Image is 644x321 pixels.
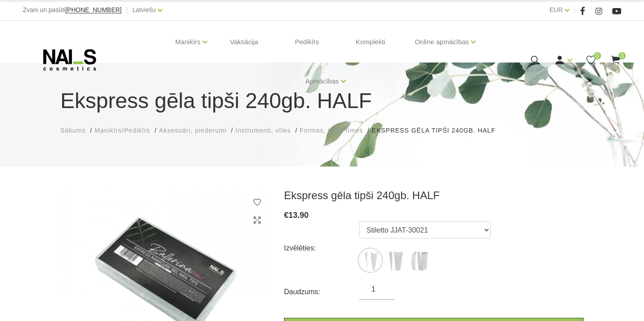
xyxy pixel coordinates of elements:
a: Vaksācija [223,21,265,63]
h3: Ekspress gēla tipši 240gb. HALF [284,189,584,202]
li: Ekspress gēla tipši 240gb. HALF [372,126,504,135]
a: 0 [585,54,597,66]
a: Aksesuāri, piederumi [159,126,227,135]
div: Zvani un pasūti [23,4,122,16]
span: Sākums [60,127,86,134]
a: Latviešu [132,4,156,15]
a: Manikīrs [175,24,201,60]
span: | [126,4,128,16]
a: Formas, tipši, līmes [300,126,363,135]
a: Apmācības [305,63,339,99]
a: Manikīrs/Pedikīrs [94,126,150,135]
a: Sākums [60,126,86,135]
span: 0 [619,52,626,59]
span: € [284,211,288,220]
img: ... [384,249,406,271]
span: Aksesuāri, piederumi [159,127,227,134]
a: EUR [550,4,563,15]
a: Komplekti [349,21,393,63]
span: Instrumenti, vīles [235,127,291,134]
span: | [574,4,576,16]
div: Daudzums: [284,285,359,299]
span: Formas, tipši, līmes [300,127,363,134]
a: Pedikīrs [288,21,326,63]
div: Izvēlēties: [284,241,359,255]
a: 0 [610,54,621,66]
span: Manikīrs/Pedikīrs [94,127,150,134]
span: 13.90 [288,211,309,220]
img: ... [359,249,381,271]
img: ... [408,249,431,271]
a: Instrumenti, vīles [235,126,291,135]
a: [PHONE_NUMBER] [65,7,122,13]
a: Online apmācības [415,24,469,60]
span: 0 [594,52,601,59]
